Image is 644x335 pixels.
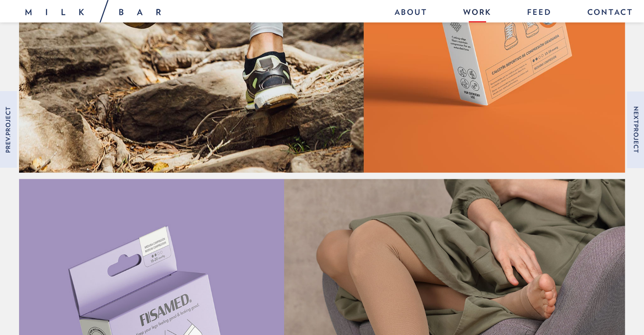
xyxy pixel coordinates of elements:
[5,106,11,136] em: Project
[633,124,639,153] em: Project
[386,4,436,22] a: About
[519,4,560,22] a: Feed
[455,4,500,22] a: Work
[579,4,633,22] a: Contact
